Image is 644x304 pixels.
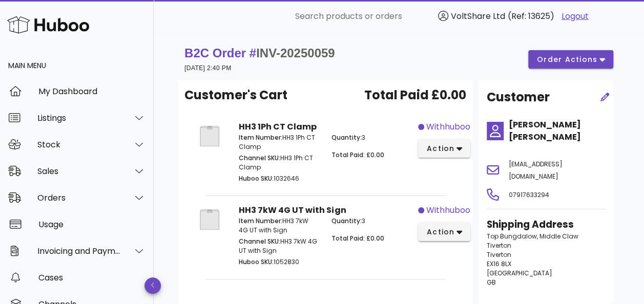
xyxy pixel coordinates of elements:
strong: HH3 1Ph CT Clamp [239,121,317,133]
p: HH3 1Ph CT Clamp [239,133,319,151]
p: HH3 7kW 4G UT with Sign [239,216,319,235]
span: EX16 8LX [487,259,511,268]
span: Tiverton [487,250,511,259]
div: Sales [37,166,121,176]
span: Huboo SKU: [239,257,274,266]
span: Item Number: [239,216,282,225]
span: VoltShare Ltd [451,10,505,22]
button: action [418,139,471,158]
span: Channel SKU: [239,154,280,162]
a: Logout [562,10,589,23]
span: Total Paid: £0.00 [331,234,384,243]
span: action [426,227,455,237]
span: Quantity: [331,133,362,142]
button: order actions [528,50,613,69]
span: Total Paid £0.00 [364,86,466,104]
span: 07917633294 [508,190,549,199]
div: Orders [37,193,121,203]
h2: Customer [487,88,550,106]
span: Tiverton [487,241,511,250]
p: 3 [331,133,412,142]
div: Invoicing and Payments [37,246,121,256]
span: Item Number: [239,133,282,142]
span: Top Bungdalow, Middle Claw [487,232,578,241]
span: action [426,143,455,154]
strong: HH3 7kW 4G UT with Sign [239,204,346,216]
span: Total Paid: £0.00 [331,150,384,159]
span: Channel SKU: [239,237,280,246]
button: action [418,223,471,241]
span: withhuboo [426,204,470,216]
img: Huboo Logo [7,14,89,36]
span: [EMAIL_ADDRESS][DOMAIN_NAME] [508,160,562,181]
p: 1052830 [239,257,319,267]
span: Huboo SKU: [239,174,274,183]
strong: B2C Order # [184,46,335,60]
span: withhuboo [426,121,470,133]
div: Usage [38,220,146,229]
span: [GEOGRAPHIC_DATA] [487,269,552,277]
p: HH3 7kW 4G UT with Sign [239,237,319,255]
img: Product Image [193,121,226,151]
div: Stock [37,140,121,149]
img: Product Image [193,204,226,235]
div: Cases [38,273,146,283]
span: Customer's Cart [184,86,287,104]
span: GB [487,278,496,287]
span: order actions [536,54,598,65]
div: Listings [37,113,121,123]
h4: [PERSON_NAME] [PERSON_NAME] [508,119,605,143]
span: INV-20250059 [256,46,335,60]
p: 1032646 [239,174,319,183]
p: HH3 1Ph CT Clamp [239,154,319,172]
p: 3 [331,216,412,226]
span: (Ref: 13625) [508,10,554,22]
h3: Shipping Address [487,218,605,232]
div: My Dashboard [38,86,146,96]
small: [DATE] 2:40 PM [184,64,231,72]
span: Quantity: [331,216,362,225]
